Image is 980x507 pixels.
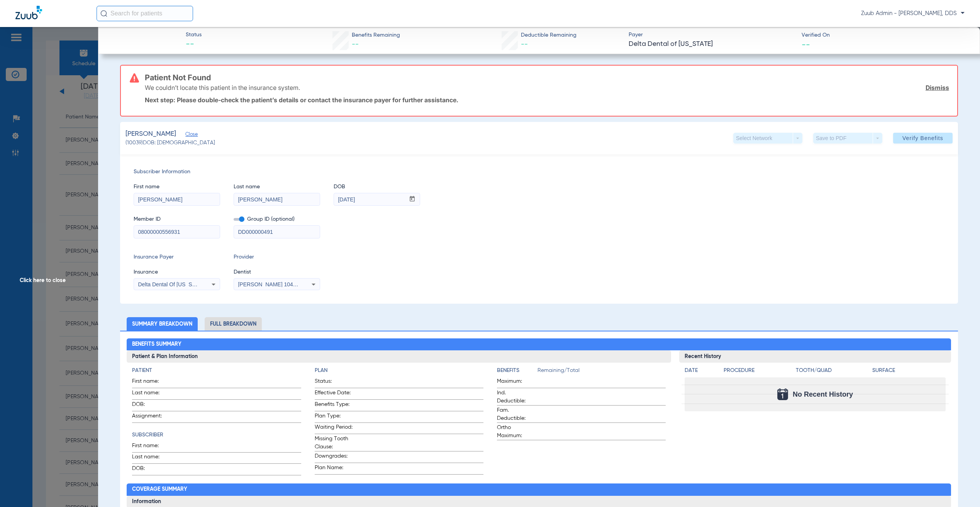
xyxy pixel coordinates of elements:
app-breakdown-title: Benefits [497,367,537,377]
span: Dentist [234,268,320,276]
li: Full Breakdown [205,317,262,331]
span: -- [186,39,202,50]
img: Search Icon [100,10,107,17]
span: Status: [315,377,353,388]
span: Downgrades: [315,452,353,463]
h3: Recent History [679,350,951,363]
span: Verify Benefits [902,135,943,141]
span: Delta Dental Of [US_STATE] [138,281,207,287]
span: Plan Type: [315,412,353,422]
app-breakdown-title: Surface [872,367,946,377]
span: Close [185,132,192,139]
span: Deductible Remaining [521,31,576,39]
span: Missing Tooth Clause: [315,435,353,451]
span: Last name: [132,453,170,463]
span: Benefits Type: [315,401,353,411]
span: Insurance [134,268,220,276]
img: error-icon [130,73,139,83]
h4: Patient [132,367,301,375]
p: Next step: Please double-check the patient’s details or contact the insurance payer for further a... [145,96,949,104]
app-breakdown-title: Date [685,367,717,377]
span: First name: [132,442,170,452]
span: -- [802,40,810,48]
h3: Patient & Plan Information [127,350,671,363]
h4: Date [685,367,717,375]
span: Fam. Deductible: [497,406,535,422]
span: Subscriber Information [134,168,944,176]
span: Waiting Period: [315,423,353,434]
app-breakdown-title: Procedure [724,367,793,377]
span: (10039) DOB: [DEMOGRAPHIC_DATA] [125,139,215,147]
input: Search for patients [97,6,193,21]
span: [PERSON_NAME] 1043662844 [238,281,314,287]
span: No Recent History [793,390,853,398]
span: Verified On [802,31,968,39]
span: Last name [234,183,320,191]
span: [PERSON_NAME] [125,129,176,139]
button: Open calendar [405,193,420,206]
span: Plan Name: [315,464,353,474]
span: Ortho Maximum: [497,424,535,440]
h4: Procedure [724,367,793,375]
app-breakdown-title: Tooth/Quad [796,367,870,377]
h2: Coverage Summary [127,483,951,496]
span: Last name: [132,389,170,399]
p: We couldn’t locate this patient in the insurance system. [145,84,300,91]
h2: Benefits Summary [127,338,951,351]
span: Assignment: [132,412,170,422]
span: -- [521,41,528,48]
button: Verify Benefits [893,133,953,144]
h4: Benefits [497,367,537,375]
span: DOB [334,183,420,191]
h4: Plan [315,367,483,375]
h4: Surface [872,367,946,375]
h4: Tooth/Quad [796,367,870,375]
img: Zuub Logo [15,6,42,19]
span: DOB: [132,401,170,411]
span: Payer [629,31,795,39]
h3: Patient Not Found [145,74,949,81]
span: Member ID [134,215,220,223]
span: Insurance Payer [134,253,220,261]
span: First name: [132,377,170,388]
h4: Subscriber [132,431,301,439]
span: Status [186,31,202,39]
iframe: Chat Widget [941,470,980,507]
span: DOB: [132,465,170,475]
span: Group ID (optional) [234,215,320,223]
img: Calendar [777,389,788,400]
span: -- [352,41,359,48]
span: Zuub Admin - [PERSON_NAME], DDS [861,10,965,17]
li: Summary Breakdown [127,317,198,331]
span: Delta Dental of [US_STATE] [629,39,795,49]
span: Maximum: [497,377,535,388]
span: Effective Date: [315,389,353,399]
a: Dismiss [926,84,949,91]
span: Provider [234,253,320,261]
span: First name [134,183,220,191]
span: Remaining/Total [537,367,666,377]
span: Ind. Deductible: [497,389,535,405]
span: Benefits Remaining [352,31,400,39]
